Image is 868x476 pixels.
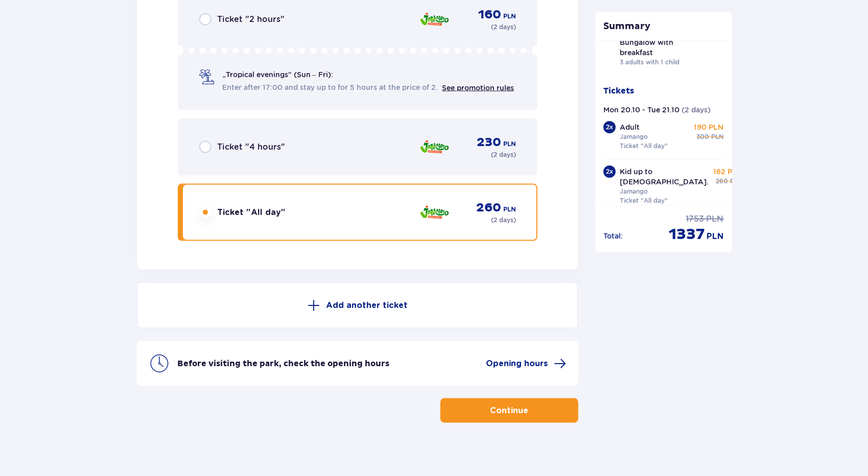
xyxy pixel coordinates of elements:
[697,132,710,141] span: 300
[603,85,634,97] p: Tickets
[491,216,516,225] p: ( 2 days )
[476,200,501,216] span: 260
[491,22,516,32] p: ( 2 days )
[478,7,501,22] span: 160
[419,136,450,158] img: Jamango
[620,122,640,132] p: Adult
[620,58,679,67] p: 3 adults with 1 child
[595,20,732,33] p: Summary
[716,177,728,186] span: 260
[669,225,705,244] span: 1337
[223,82,438,92] span: Enter after 17:00 and stay up to for 5 hours at the price of 2.
[218,14,285,25] span: Ticket "2 hours"
[707,213,724,225] span: PLN
[707,231,724,242] span: PLN
[491,150,516,159] p: ( 2 days )
[503,205,516,214] span: PLN
[620,132,648,141] p: Jamango
[486,358,548,369] span: Opening hours
[713,166,742,177] p: 162 PLN
[603,165,616,178] div: 2 x
[223,69,333,80] span: „Tropical evenings" (Sun – Fri):
[603,231,623,241] p: Total :
[442,84,514,92] a: See promotion rules
[440,398,578,423] button: Continue
[686,213,705,225] span: 1753
[137,282,579,329] button: Add another ticket
[603,105,679,115] p: Mon 20.10 - Tue 21.10
[490,405,529,416] p: Continue
[326,300,408,311] p: Add another ticket
[603,121,616,133] div: 2 x
[178,358,390,369] p: Before visiting the park, check the opening hours
[620,166,709,187] p: Kid up to [DEMOGRAPHIC_DATA].
[419,202,450,223] img: Jamango
[218,141,286,153] span: Ticket "4 hours"
[486,358,566,370] a: Opening hours
[503,12,516,21] span: PLN
[503,139,516,149] span: PLN
[694,122,724,132] p: 190 PLN
[620,187,648,196] p: Jamango
[620,196,668,205] p: Ticket "All day"
[682,105,711,115] p: ( 2 days )
[218,207,286,218] span: Ticket "All day"
[477,135,501,150] span: 230
[712,132,724,141] span: PLN
[730,177,742,186] span: PLN
[419,9,450,30] img: Jamango
[620,141,668,151] p: Ticket "All day"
